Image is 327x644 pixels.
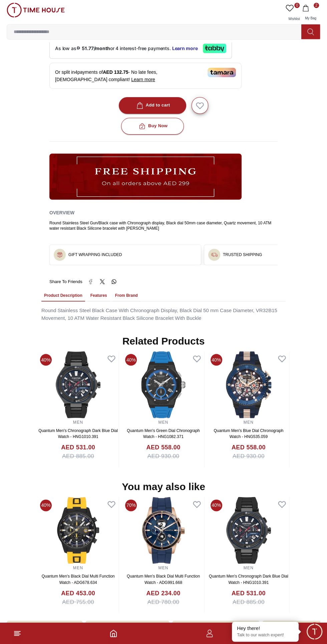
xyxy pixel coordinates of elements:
a: Quantum Men's Blue Dial Chronograph Watch - HNG535.059 [214,428,283,439]
div: Chat Widget [305,622,324,641]
span: 40% [125,354,137,366]
a: Quantum Men's Chronograph Dark Blue Dial Watch - HNG1010.391 [38,428,118,439]
button: From Brand [112,290,140,301]
div: Round Stainless Steel Black Case With Chronograph Display, Black Dial 50 mm Case Diameter, VR32B1... [41,307,286,322]
button: Buy Now [121,118,184,135]
span: 2 [314,3,319,8]
div: Buy Now [137,122,168,130]
h2: Overview [49,208,74,218]
img: ... [49,154,242,200]
span: 40% [211,354,222,366]
a: 0Wishlist [284,3,301,24]
a: Home [109,629,117,637]
img: Quantum Men's Blue Dial Chronograph Watch - HNG535.059 [208,351,289,418]
img: Tamara [208,68,236,77]
img: ... [7,3,65,17]
img: ... [211,251,218,258]
button: Add to cart [119,97,187,114]
span: AED 885.00 [62,452,94,461]
span: 40% [40,499,52,511]
a: MEN [244,566,254,570]
div: Round Stainless Steel Gun/Black case with Chronograph display, Black dial 50mm case diameter, Qua... [49,220,278,231]
div: Add to cart [135,101,170,109]
a: Quantum Men's Black Dial Multi Function Watch - ADG678.634 [42,574,115,585]
a: MEN [158,420,168,425]
span: 40% [40,354,52,366]
div: Hey there! [237,625,294,632]
img: Quantum Men's Chronograph Dark Blue Dial Watch - HNG1010.391 [37,351,119,418]
img: Quantum Men's Chronograph Dark Blue Dial Watch - HNG1010.391 [208,497,289,564]
img: Quantum Men's Black Dial Multi Function Watch - ADG991.668 [122,497,204,564]
img: ... [56,251,63,258]
span: 0 [294,3,300,8]
div: Or split in 4 payments of - No late fees, [DEMOGRAPHIC_DATA] compliant! [49,63,242,89]
span: 40% [211,499,222,511]
span: AED 930.00 [233,452,265,461]
h4: AED 453.00 [61,589,95,598]
a: MEN [244,420,254,425]
span: AED 885.00 [233,598,265,606]
h3: GIFT WRAPPING INCLUDED [68,252,122,257]
span: AED 132.75 [103,69,128,75]
span: 70% [125,499,137,511]
button: 2My Bag [301,3,320,24]
a: Quantum Men's Black Dial Multi Function Watch - ADG991.668 [127,574,200,585]
img: Quantum Men's Black Dial Multi Function Watch - ADG678.634 [37,497,119,564]
span: Learn more [131,77,155,82]
h4: AED 234.00 [146,589,180,598]
a: MEN [73,566,83,570]
h4: AED 531.00 [232,589,266,598]
button: Features [88,290,110,301]
a: Quantum Men's Chronograph Dark Blue Dial Watch - HNG1010.391 [209,574,288,585]
h4: AED 531.00 [61,443,95,452]
a: MEN [73,420,83,425]
span: My Bag [302,16,319,20]
a: MEN [158,566,168,570]
span: AED 930.00 [147,452,180,461]
h2: You may also like [122,481,205,493]
h2: Related Products [122,335,205,347]
a: Quantum Men's Green Dial Chronograph Watch - HNG1082.371 [127,428,200,439]
span: Share To Friends [49,278,82,285]
h4: AED 558.00 [232,443,266,452]
img: Quantum Men's Green Dial Chronograph Watch - HNG1082.371 [122,351,204,418]
span: Wishlist [286,17,302,21]
h4: AED 558.00 [146,443,180,452]
button: Product Description [41,290,85,301]
p: Talk to our watch expert! [237,632,294,638]
span: AED 780.00 [147,598,180,606]
span: AED 755.00 [62,598,94,606]
h3: TRUSTED SHIPPING [223,252,262,257]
